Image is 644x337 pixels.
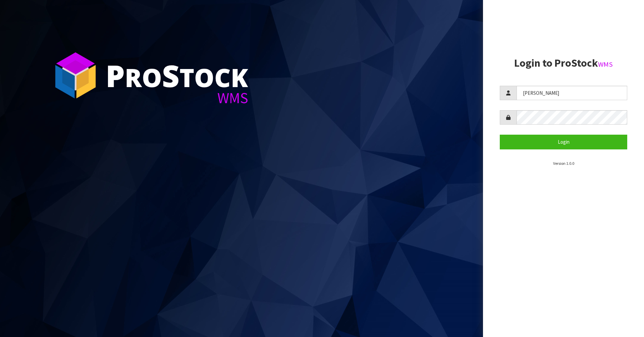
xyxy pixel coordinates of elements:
[162,55,179,96] span: S
[500,57,627,69] h2: Login to ProStock
[50,50,101,100] img: ProStock Cube
[106,60,248,90] div: ro tock
[500,135,627,149] button: Login
[106,90,248,106] div: WMS
[598,60,613,69] small: WMS
[553,161,574,166] small: Version 1.0.0
[517,86,627,100] input: Username
[106,55,125,96] span: P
